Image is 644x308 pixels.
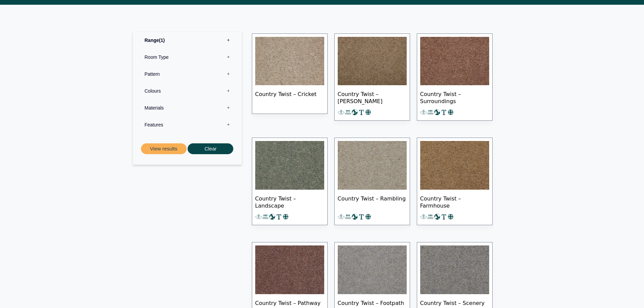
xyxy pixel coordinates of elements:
[188,143,233,155] button: Clear
[138,99,237,116] label: Materials
[138,32,237,49] label: Range
[417,33,493,121] a: Country Twist – Surroundings
[417,138,493,225] a: Country Twist – Farmhouse
[420,190,489,213] span: Country Twist – Farmhouse
[141,143,187,155] button: View results
[159,38,165,43] span: 1
[138,82,237,99] label: Colours
[252,33,328,114] a: Country Twist – Cricket
[334,33,410,121] a: Country Twist – [PERSON_NAME]
[255,37,324,86] img: Country Twist - Cricket
[255,190,324,213] span: Country Twist – Landscape
[420,85,489,109] span: Country Twist – Surroundings
[255,85,324,109] span: Country Twist – Cricket
[138,49,237,66] label: Room Type
[338,190,407,213] span: Country Twist – Rambling
[138,66,237,82] label: Pattern
[338,85,407,109] span: Country Twist – [PERSON_NAME]
[138,116,237,133] label: Features
[334,138,410,225] a: Country Twist – Rambling
[252,138,328,225] a: Country Twist – Landscape
[338,37,407,86] img: Craven Bracken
